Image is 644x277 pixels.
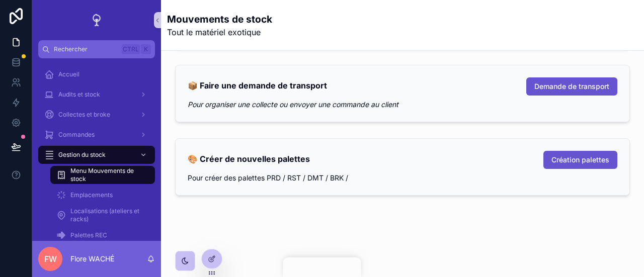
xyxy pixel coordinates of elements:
[50,226,155,244] a: Palettes REC
[32,58,161,241] div: scrollable content
[188,151,310,167] h2: 🎨 Créer de nouvelles palettes
[89,12,105,28] img: App logo
[38,126,155,144] a: Commandes
[38,146,155,164] a: Gestion du stock
[58,111,110,119] span: Collectes et broke
[551,155,609,165] span: Création palettes
[167,12,272,26] h1: Mouvements de stock
[188,173,348,182] span: Pour créer des palettes PRD / RST / DMT / BRK /
[38,65,155,83] a: Accueil
[122,44,140,54] span: Ctrl
[44,253,57,265] span: FW
[188,100,398,109] em: Pour organiser une collecte ou envoyer une commande au client
[188,77,327,94] h2: 📦 Faire une demande de transport
[58,131,95,139] span: Commandes
[38,85,155,104] a: Audits et stock
[50,166,155,184] a: Menu Mouvements de stock
[70,167,145,183] span: Menu Mouvements de stock
[142,45,150,53] span: K
[50,206,155,224] a: Localisations (ateliers et racks)
[58,151,106,159] span: Gestion du stock
[70,231,107,239] span: Palettes REC
[54,45,118,53] span: Rechercher
[58,70,79,78] span: Accueil
[50,186,155,204] a: Emplacements
[70,207,145,223] span: Localisations (ateliers et racks)
[534,81,609,91] span: Demande de transport
[167,26,272,38] span: Tout le matériel exotique
[38,40,155,58] button: RechercherCtrlK
[526,77,617,96] button: Demande de transport
[58,90,100,99] span: Audits et stock
[38,106,155,124] a: Collectes et broke
[70,191,113,199] span: Emplacements
[70,254,114,264] p: Flore WACHÉ
[543,151,617,169] button: Création palettes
